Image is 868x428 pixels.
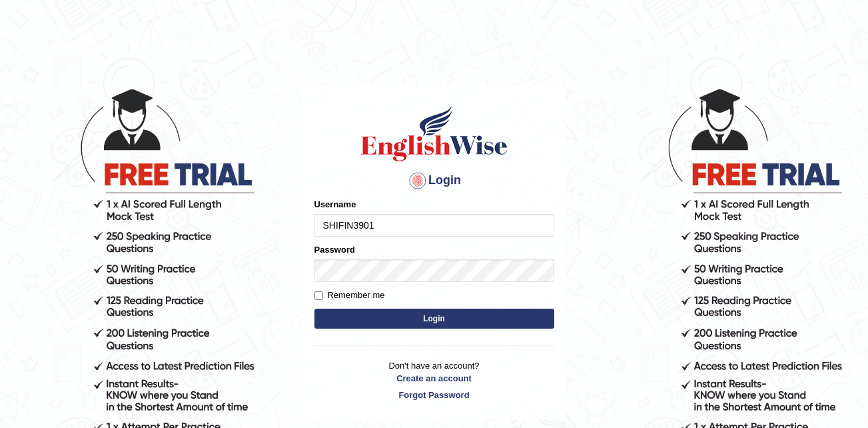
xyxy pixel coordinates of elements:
[314,198,356,211] label: Username
[314,170,554,191] h4: Login
[314,243,355,256] label: Password
[314,289,385,302] label: Remember me
[314,309,554,329] button: Login
[314,389,554,401] a: Forgot Password
[358,103,510,163] img: Logo of English Wise sign in for intelligent practice with AI
[314,359,554,401] p: Don't have an account?
[314,372,554,385] a: Create an account
[314,291,323,300] input: Remember me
